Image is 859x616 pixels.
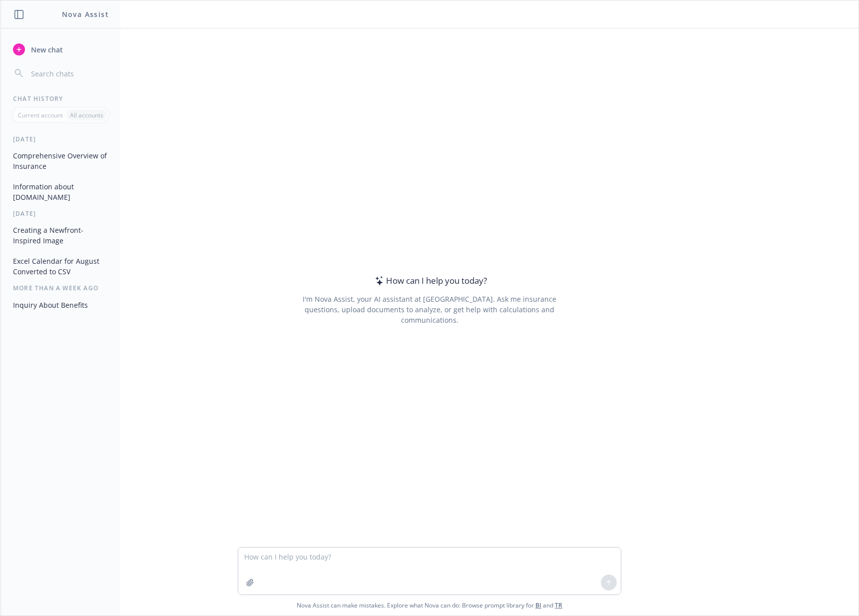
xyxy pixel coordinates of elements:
[29,44,63,55] span: New chat
[18,111,63,119] p: Current account
[372,274,487,287] div: How can I help you today?
[70,111,103,119] p: All accounts
[9,40,112,58] button: New chat
[1,284,120,292] div: More than a week ago
[9,147,112,174] button: Comprehensive Overview of Insurance
[1,135,120,143] div: [DATE]
[1,94,120,103] div: Chat History
[62,9,109,19] h1: Nova Assist
[9,253,112,280] button: Excel Calendar for August Converted to CSV
[29,66,108,80] input: Search chats
[289,294,570,325] div: I'm Nova Assist, your AI assistant at [GEOGRAPHIC_DATA]. Ask me insurance questions, upload docum...
[9,297,112,313] button: Inquiry About Benefits
[535,601,541,610] a: BI
[9,178,112,205] button: Information about [DOMAIN_NAME]
[9,222,112,249] button: Creating a Newfront-Inspired Image
[555,601,562,610] a: TR
[4,595,855,616] span: Nova Assist can make mistakes. Explore what Nova can do: Browse prompt library for and
[1,209,120,218] div: [DATE]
